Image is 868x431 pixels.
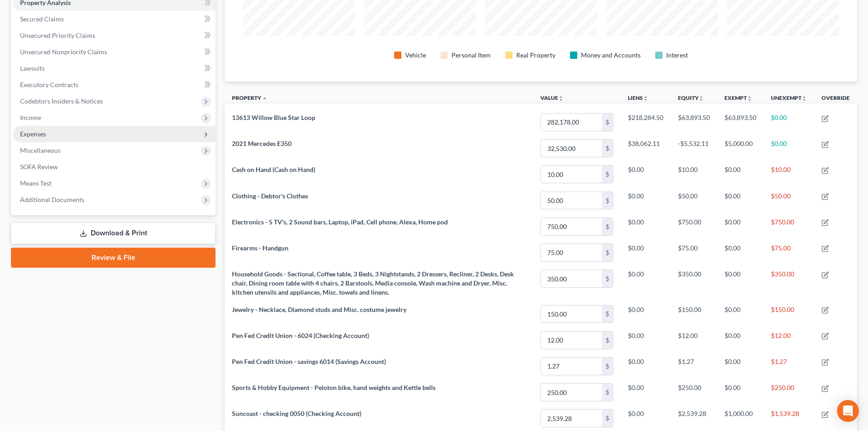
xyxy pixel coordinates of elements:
td: $0.00 [717,213,764,239]
td: $0.00 [621,239,671,265]
td: $38,062.11 [621,135,671,161]
td: $0.00 [717,265,764,301]
td: $75.00 [764,239,814,265]
td: $218,284.50 [621,109,671,135]
div: Open Intercom Messenger [837,400,859,422]
div: $ [602,270,613,287]
td: $0.00 [764,109,814,135]
span: Expenses [20,130,46,138]
th: Override [814,89,857,109]
td: $10.00 [671,161,717,187]
a: Property expand_less [232,94,267,101]
input: 0.00 [541,358,602,375]
a: Equityunfold_more [678,94,704,101]
span: 2021 Mercedes E350 [232,140,292,147]
span: Cash on Hand (Cash on Hand) [232,166,315,173]
div: $ [602,218,613,235]
input: 0.00 [541,192,602,209]
a: Download & Print [11,223,216,244]
td: $0.00 [621,327,671,353]
span: Unsecured Nonpriority Claims [20,48,107,56]
span: Miscellaneous [20,146,61,154]
a: Exemptunfold_more [724,94,752,101]
i: unfold_more [747,96,752,101]
td: $0.00 [621,213,671,239]
td: $0.00 [717,239,764,265]
td: $250.00 [764,379,814,405]
td: $0.00 [764,135,814,161]
div: Personal Item [452,51,491,60]
td: $5,000.00 [717,135,764,161]
input: 0.00 [541,384,602,401]
span: Lawsuits [20,64,45,72]
div: $ [602,140,613,157]
td: $0.00 [717,301,764,327]
input: 0.00 [541,244,602,261]
a: SOFA Review [13,159,216,175]
td: $0.00 [621,161,671,187]
span: Unsecured Priority Claims [20,31,95,39]
i: unfold_more [699,96,704,101]
span: Secured Claims [20,15,64,23]
a: Liensunfold_more [628,94,648,101]
span: Additional Documents [20,196,84,203]
input: 0.00 [541,140,602,157]
span: Sports & Hobby Equipment - Peloton bike, hand weights and Kettle bells [232,384,436,391]
div: $ [602,306,613,323]
td: $0.00 [717,161,764,187]
td: $63,893.50 [717,109,764,135]
a: Review & File [11,248,216,268]
td: $150.00 [671,301,717,327]
input: 0.00 [541,306,602,323]
span: 13613 Willow Blue Star Loop [232,114,315,121]
span: Firearms - Handgun [232,244,288,252]
td: $750.00 [671,213,717,239]
a: Lawsuits [13,60,216,77]
a: Unexemptunfold_more [771,94,807,101]
i: unfold_more [643,96,648,101]
td: $12.00 [671,327,717,353]
span: SOFA Review [20,163,58,171]
span: Clothing - Debtor's Clothes [232,192,308,200]
div: $ [602,244,613,261]
td: $250.00 [671,379,717,405]
td: $50.00 [671,187,717,213]
td: $75.00 [671,239,717,265]
span: Suncoast - checking 0050 (Checking Account) [232,410,361,417]
div: $ [602,166,613,183]
td: $12.00 [764,327,814,353]
td: $1.27 [764,353,814,379]
div: $ [602,114,613,131]
input: 0.00 [541,270,602,287]
span: Codebtors Insiders & Notices [20,97,103,105]
span: Household Goods - Sectional, Coffee table, 3 Beds, 3 Nightstands, 2 Dressers, Recliner, 2 Desks, ... [232,270,514,296]
a: Executory Contracts [13,77,216,93]
i: expand_less [262,96,267,101]
td: $1.27 [671,353,717,379]
a: Secured Claims [13,11,216,27]
a: Valueunfold_more [540,94,564,101]
a: Unsecured Nonpriority Claims [13,44,216,60]
td: $0.00 [717,353,764,379]
div: $ [602,358,613,375]
td: $0.00 [621,353,671,379]
span: Pen Fed Credit Union - 6024 (Checking Account) [232,332,369,339]
td: $0.00 [717,327,764,353]
span: Pen Fed Credit Union - savings 6014 (Savings Account) [232,358,386,365]
a: Unsecured Priority Claims [13,27,216,44]
div: Interest [666,51,688,60]
td: $350.00 [671,265,717,301]
div: $ [602,410,613,427]
td: $0.00 [621,265,671,301]
td: -$5,532.11 [671,135,717,161]
span: Electronics - 5 TV's, 2 Sound bars, Laptop, iPad, Cell phone, Alexa, Home pod [232,218,448,226]
div: Money and Accounts [581,51,641,60]
td: $0.00 [621,301,671,327]
td: $0.00 [717,187,764,213]
div: Vehicle [405,51,426,60]
td: $150.00 [764,301,814,327]
input: 0.00 [541,114,602,131]
input: 0.00 [541,332,602,349]
div: $ [602,192,613,209]
i: unfold_more [801,96,807,101]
